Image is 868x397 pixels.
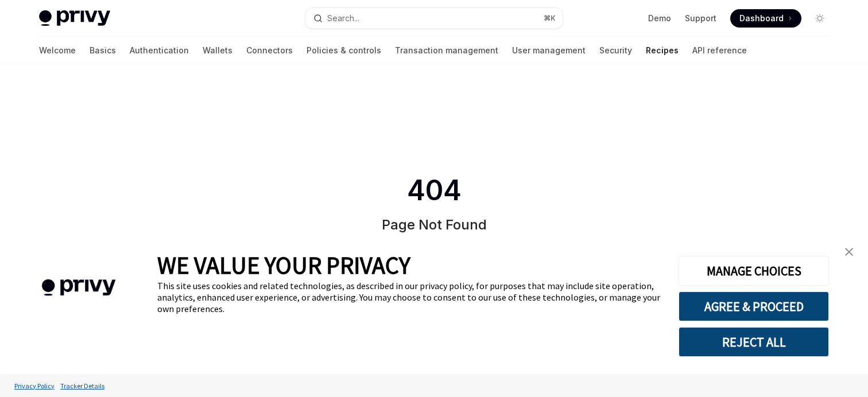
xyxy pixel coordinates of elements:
[512,37,586,64] a: User management
[203,37,232,64] a: Wallets
[11,376,57,396] a: Privacy Policy
[838,240,861,263] a: close banner
[845,248,853,256] img: close banner
[305,8,563,29] button: Search...⌘K
[692,37,747,64] a: API reference
[395,37,498,64] a: Transaction management
[679,291,829,321] button: AGREE & PROCEED
[648,13,671,24] a: Demo
[157,280,661,314] div: This site uses cookies and related technologies, as described in our privacy policy, for purposes...
[17,263,140,313] img: company logo
[130,37,189,64] a: Authentication
[544,14,556,23] span: ⌘ K
[246,37,293,64] a: Connectors
[157,250,410,280] span: WE VALUE YOUR PRIVACY
[382,216,487,234] h1: Page Not Found
[39,10,110,26] img: light logo
[599,37,632,64] a: Security
[327,11,359,25] div: Search...
[307,37,381,64] a: Policies & controls
[57,376,107,396] a: Tracker Details
[679,327,829,357] button: REJECT ALL
[811,9,829,28] button: Toggle dark mode
[90,37,116,64] a: Basics
[679,256,829,286] button: MANAGE CHOICES
[39,37,76,64] a: Welcome
[646,37,679,64] a: Recipes
[739,13,784,24] span: Dashboard
[685,13,716,24] a: Support
[405,174,464,207] span: 404
[730,9,801,28] a: Dashboard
